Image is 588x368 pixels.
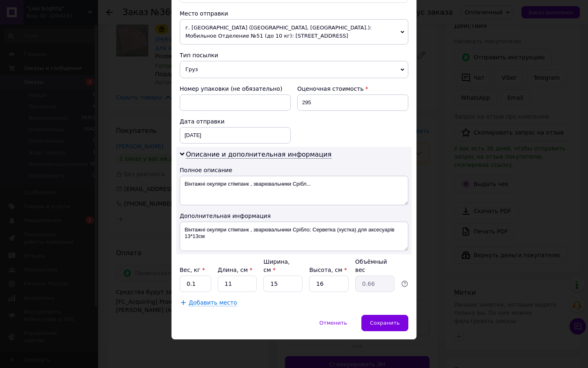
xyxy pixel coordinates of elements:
[180,117,291,126] div: Дата отправки
[180,19,408,45] span: г. [GEOGRAPHIC_DATA] ([GEOGRAPHIC_DATA], [GEOGRAPHIC_DATA].): Мобильное Отделение №51 (до 10 кг):...
[180,85,291,93] div: Номер упаковки (не обязательно)
[180,10,228,17] span: Место отправки
[355,258,394,274] div: Объёмный вес
[263,258,290,273] label: Ширина, см
[186,150,332,159] span: Описание и дополнительная информация
[180,222,408,251] textarea: Вінтажні окуляри стімпанк , зварювальники Срібло; Серветка (хустка) для аксесуарів 13*13см
[218,267,252,273] label: Длина, см
[180,212,408,220] div: Дополнительная информация
[180,176,408,205] textarea: Вінтажні окуляри стімпанк , зварювальники Срібл...
[370,320,400,326] span: Сохранить
[180,267,205,273] label: Вес, кг
[319,320,347,326] span: Отменить
[180,52,218,58] span: Тип посылки
[180,61,408,78] span: Груз
[297,85,408,93] div: Оценочная стоимость
[309,267,347,273] label: Высота, см
[180,166,408,174] div: Полное описание
[189,299,237,306] span: Добавить место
